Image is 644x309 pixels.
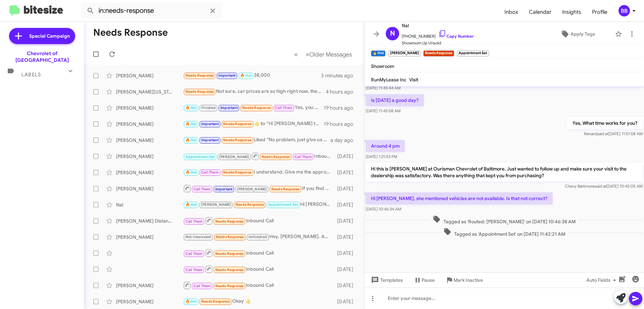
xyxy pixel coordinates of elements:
div: 4 hours ago [326,88,359,95]
div: Inbound Call [183,249,334,257]
div: [PERSON_NAME] [116,105,183,111]
span: « [294,50,298,59]
div: [PERSON_NAME] [116,298,183,305]
span: 🔥 Hot [185,122,197,126]
a: Profile [587,2,613,22]
button: Apply Tags [543,28,612,40]
div: [PERSON_NAME] [116,121,183,127]
span: Tagged as 'Routed: [PERSON_NAME]' on [DATE] 10:46:38 AM [430,215,578,225]
span: Needs Response [242,106,271,110]
span: Needs Response [223,170,252,175]
div: Inbound Call [183,265,334,273]
span: Call Them [275,106,292,110]
div: Inbound Call [183,152,334,160]
div: Yes, you can give me a call. [183,104,324,112]
div: [DATE] [334,201,359,208]
span: Mark Inactive [453,274,483,286]
button: Auto Fields [581,274,624,286]
span: Needs Response [185,73,214,78]
span: Finished [201,106,216,110]
span: said at [597,131,608,136]
span: 🔥 Hot [185,138,197,142]
h1: Needs Response [93,27,168,38]
div: 19 hours ago [324,105,359,111]
span: 🔥 Hot [185,202,197,207]
button: Templates [364,274,408,286]
div: ​👍​ to “ Hi [PERSON_NAME] this is [PERSON_NAME], Internet Director at Ourisman Chevrolet of Balti... [183,120,324,128]
span: Call Them [194,187,211,191]
span: Needs Response [215,268,244,272]
span: 🔥 Hot [240,73,252,78]
span: Call Them [194,284,211,288]
button: Previous [290,47,302,61]
span: Important [218,73,236,78]
div: [PERSON_NAME] [116,169,183,176]
span: Call Them [185,219,203,224]
div: [DATE] [334,218,359,224]
a: Inbox [499,2,524,22]
span: Needs Response [262,155,290,159]
span: Call Them [185,252,203,256]
small: Needs Response [423,50,454,56]
span: [PERSON_NAME] [201,202,231,207]
span: Needs Response [215,219,244,224]
a: Special Campaign [9,28,75,44]
div: 3 minutes ago [321,72,359,79]
button: Next [302,47,356,61]
span: Templates [370,274,403,286]
span: Call Them [201,170,219,175]
span: Tagged as 'Appointment Set' on [DATE] 11:42:21 AM [441,228,568,237]
span: N [390,28,395,39]
span: Appointment Set [268,202,298,207]
button: BB [613,5,637,16]
a: Calendar [524,2,557,22]
span: Nal [402,22,474,30]
div: 19 hours ago [324,121,359,127]
span: [DATE] 10:46:34 AM [366,206,401,211]
span: Chevy Baltimore [DATE] 10:45:05 AM [565,184,643,189]
div: [PERSON_NAME] [116,137,183,144]
a: Copy Number [438,34,474,39]
span: Pause [422,274,435,286]
div: [PERSON_NAME] [116,153,183,160]
div: [PERSON_NAME] Distance [116,218,183,224]
div: [PERSON_NAME] [116,282,183,289]
div: [PERSON_NAME] [116,185,183,192]
div: Inbound Call [183,217,334,225]
span: Showroom Up Unsold [402,40,474,46]
div: [DATE] [334,234,359,240]
div: [PERSON_NAME] [116,72,183,79]
p: Around 4 pm [366,140,405,152]
div: [DATE] [334,298,359,305]
span: [PHONE_NUMBER] [402,30,474,40]
span: Needs Response [201,299,230,304]
div: a day ago [330,137,359,144]
span: Special Campaign [29,33,70,39]
span: Important [220,106,238,110]
span: Auto Fields [586,274,619,286]
span: [PERSON_NAME] [237,187,267,191]
span: Needs Response [185,89,214,94]
input: Search [81,3,222,19]
small: [PERSON_NAME] [388,50,420,56]
span: [PERSON_NAME] [219,155,249,159]
span: Appointment Set [185,155,215,159]
span: Needs Response [235,202,264,207]
small: 🔥 Hot [371,50,385,56]
div: [DATE] [334,282,359,289]
span: Call Them [294,155,312,159]
div: Not sure, car prices are so high right now, then the import fee on top of that [183,88,326,95]
span: Not-Interested [185,235,211,239]
span: Needs Response [215,284,244,288]
small: Appointment Set [457,50,489,56]
span: [DATE] 1:21:53 PM [366,154,397,159]
div: Liked “No problem, just give us a call when you're on your way” [183,136,330,144]
div: BB [619,5,630,16]
a: Insights [557,2,587,22]
div: Okay 👍 [183,298,334,305]
div: [PERSON_NAME][US_STATE] [116,88,183,95]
